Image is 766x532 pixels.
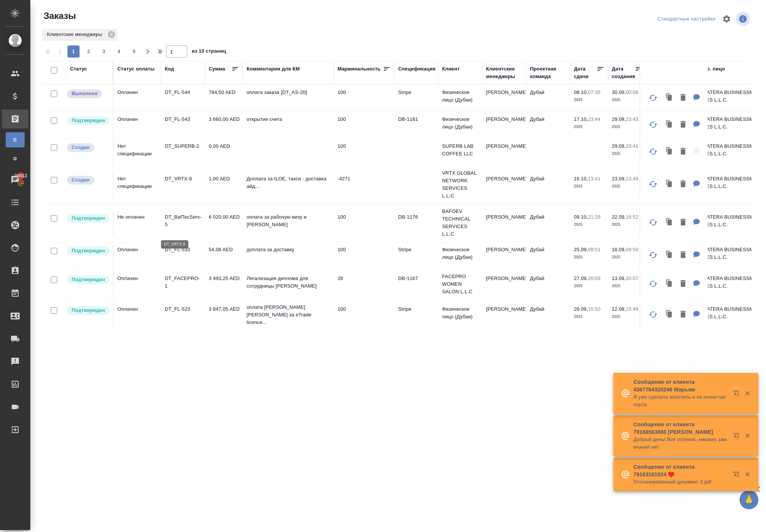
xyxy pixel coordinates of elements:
[482,302,526,328] td: [PERSON_NAME]
[728,386,747,404] button: Открыть в новой вкладке
[644,213,662,232] button: Обновить
[9,136,21,144] span: В
[247,89,330,96] p: оплата заказа [DT_AS-20]
[165,89,201,96] p: DT_FL-544
[334,85,394,111] td: 100
[442,142,478,158] p: SUPERB LAB COFFEE LLC
[655,13,718,25] div: split button
[526,171,570,198] td: Дубай
[526,210,570,236] td: Дубай
[574,89,588,95] p: 08.10,
[83,48,95,55] span: 2
[442,273,478,296] p: FACEPRO WOMEN SALON L.L.C
[662,144,677,160] button: Клонировать
[2,170,28,189] a: 20412
[72,90,97,97] p: Выполнен
[662,307,677,322] button: Клонировать
[626,214,638,220] p: 16:52
[394,210,438,236] td: DB-1176
[66,175,109,185] div: Выставляется автоматически при создании заказа
[66,246,109,256] div: Выставляет КМ после уточнения всех необходимых деталей и получения согласия клиента на запуск. С ...
[574,214,588,220] p: 09.10,
[574,116,588,122] p: 17.10,
[128,48,140,55] span: 5
[689,276,704,292] button: Для КМ: Легализация диплома для сотрудницы Алия
[739,432,755,439] button: Закрыть
[612,275,626,281] p: 13.09,
[10,172,32,180] span: 20412
[165,142,201,150] p: DT_SUPERB-2
[626,89,638,95] p: 00:08
[612,89,626,95] p: 30.09,
[442,169,478,200] p: VRTX GLOBAL NETWORK SERVICES L.L.C
[482,139,526,165] td: [PERSON_NAME]
[612,123,642,131] p: 2025
[205,171,243,198] td: 1,00 AED
[66,116,109,126] div: Выставляет КМ после уточнения всех необходимых деталей и получения согласия клиента на запуск. С ...
[482,171,526,198] td: [PERSON_NAME]
[662,276,677,292] button: Клонировать
[165,305,201,313] p: DT_FL-523
[66,305,109,316] div: Выставляет КМ после уточнения всех необходимых деталей и получения согласия клиента на запуск. С ...
[442,208,478,238] p: BAFOEV TECHNICAL SERVICES L.L.C
[626,143,638,149] p: 23:41
[117,65,155,73] div: Статус оплаты
[165,116,201,123] p: DT_FL-543
[574,306,588,312] p: 26.09,
[72,117,105,124] p: Подтвержден
[612,253,642,261] p: 2025
[677,144,689,160] button: Удалить
[247,65,300,73] div: Комментарии для КМ
[574,96,604,104] p: 2025
[165,275,201,290] p: DT_FACEPRO-1
[442,305,478,321] p: Физическое лицо (Дубаи)
[334,171,394,198] td: -4271
[442,65,460,73] div: Клиент
[662,90,677,106] button: Клонировать
[486,65,522,80] div: Клиентские менеджеры
[205,112,243,138] td: 3 660,00 AED
[165,65,174,73] div: Код
[644,305,662,324] button: Обновить
[72,144,90,151] p: Создан
[442,89,478,104] p: Физическое лицо (Дубаи)
[574,282,604,290] p: 2025
[9,155,21,163] span: Ф
[612,282,642,290] p: 2025
[482,112,526,138] td: [PERSON_NAME]
[633,421,728,436] p: Сообщение от клиента 79166563880 [PERSON_NAME]
[662,215,677,230] button: Клонировать
[42,29,117,41] div: Клиентские менеджеры
[689,117,704,133] button: Для КМ: открытие счета
[247,213,330,228] p: оплата за рабочую визу и [PERSON_NAME]
[574,221,604,228] p: 2025
[689,90,704,106] button: Для КМ: оплата заказа [DT_AS-20]
[334,242,394,269] td: 100
[689,307,704,322] button: Для КМ: оплата В.Печенкиной за eTrade licence 16.09 поучение инфы от них
[114,171,161,198] td: Нет спецификации
[442,116,478,131] p: Физическое лицо (Дубаи)
[192,47,226,58] span: из 10 страниц
[626,116,638,122] p: 23:43
[72,214,105,222] p: Подтвержден
[662,177,677,192] button: Клонировать
[114,112,161,138] td: Оплачен
[526,242,570,269] td: Дубай
[6,151,25,166] a: Ф
[644,175,662,193] button: Обновить
[47,31,105,38] p: Клиентские менеджеры
[612,116,626,122] p: 29.09,
[334,210,394,236] td: 100
[612,214,626,220] p: 22.09,
[526,112,570,138] td: Дубай
[588,247,600,252] p: 09:51
[334,112,394,138] td: 100
[736,12,752,26] span: Посмотреть информацию
[482,85,526,111] td: [PERSON_NAME]
[633,393,728,408] p: Я уже сделала апостиль и на копии паспорта
[588,89,600,95] p: 07:35
[644,275,662,293] button: Обновить
[574,253,604,261] p: 2025
[588,306,600,312] p: 15:50
[644,89,662,107] button: Обновить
